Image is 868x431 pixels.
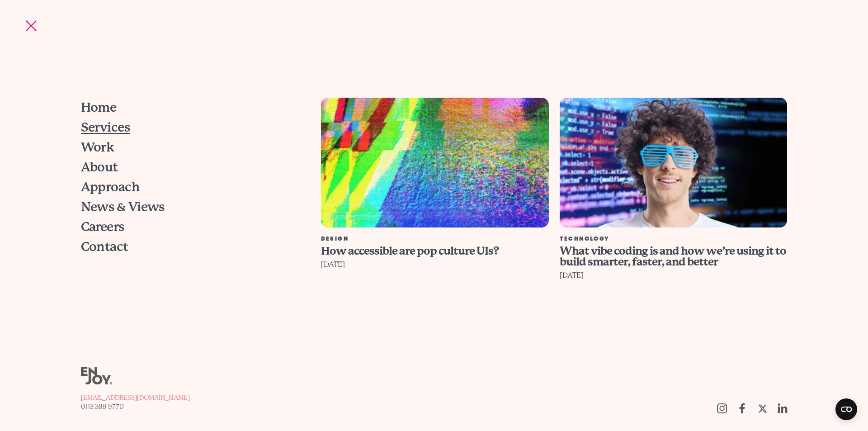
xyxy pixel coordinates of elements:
span: News & Views [81,201,165,213]
a: Services [81,118,293,137]
a: News & Views [81,197,293,217]
a: [EMAIL_ADDRESS][DOMAIN_NAME] [81,393,190,402]
a: Contact [81,237,293,257]
a: What vibe coding is and how we’re using it to build smarter, faster, and better Technology What v... [554,98,793,317]
span: Work [81,141,114,154]
span: Contact [81,241,128,253]
a: 0113 389 9770 [81,402,190,411]
a: Careers [81,217,293,237]
span: [EMAIL_ADDRESS][DOMAIN_NAME] [81,394,190,401]
a: Home [81,98,293,118]
div: [DATE] [560,269,788,282]
a: https://uk.linkedin.com/company/enjoy-digital [773,398,793,418]
div: Design [321,237,549,242]
div: Technology [560,237,788,242]
a: Follow us on Twitter [752,398,773,418]
a: Work [81,137,293,157]
img: What vibe coding is and how we’re using it to build smarter, faster, and better [560,98,788,227]
span: 0113 389 9770 [81,403,124,410]
a: How accessible are pop culture UIs? Design How accessible are pop culture UIs? [DATE] [316,98,554,317]
a: Follow us on Instagram [712,398,732,418]
span: Services [81,121,130,134]
span: Home [81,101,117,114]
span: What vibe coding is and how we’re using it to build smarter, faster, and better [560,245,786,268]
span: How accessible are pop culture UIs? [321,245,499,257]
span: About [81,161,118,174]
span: Careers [81,221,124,233]
button: Open CMP widget [835,398,857,420]
a: Follow us on Facebook [732,398,752,418]
img: How accessible are pop culture UIs? [321,98,549,227]
a: Approach [81,177,293,197]
div: [DATE] [321,258,549,271]
button: Site navigation [22,16,41,35]
span: Approach [81,181,140,194]
a: About [81,157,293,177]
